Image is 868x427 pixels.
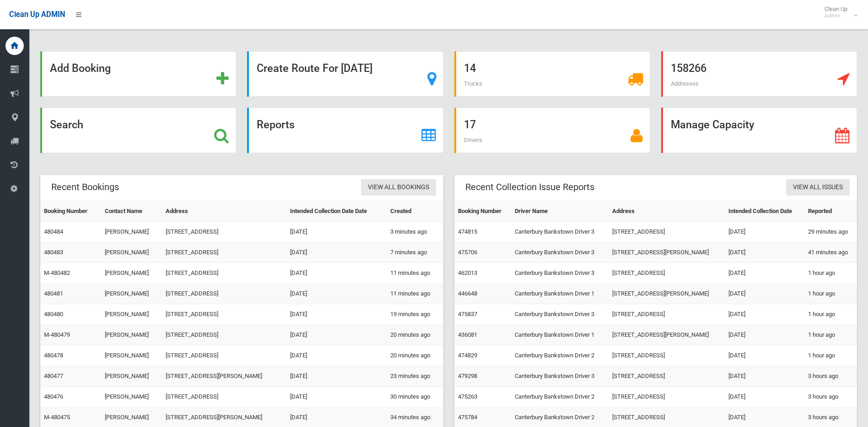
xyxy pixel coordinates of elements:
[44,249,63,256] a: 480483
[725,284,804,304] td: [DATE]
[804,387,857,407] td: 3 hours ago
[361,179,436,196] a: View All Bookings
[458,269,477,276] a: 462013
[101,222,162,242] td: [PERSON_NAME]
[162,284,286,304] td: [STREET_ADDRESS]
[609,325,725,345] td: [STREET_ADDRESS][PERSON_NAME]
[286,325,387,345] td: [DATE]
[387,304,443,325] td: 19 minutes ago
[454,178,605,196] header: Recent Collection Issue Reports
[387,263,443,284] td: 11 minutes ago
[286,304,387,325] td: [DATE]
[464,62,476,75] strong: 14
[609,284,725,304] td: [STREET_ADDRESS][PERSON_NAME]
[661,108,857,153] a: Manage Capacity
[247,51,443,97] a: Create Route For [DATE]
[387,242,443,263] td: 7 minutes ago
[44,393,63,400] a: 480476
[464,80,482,87] span: Trucks
[387,222,443,242] td: 3 minutes ago
[101,304,162,325] td: [PERSON_NAME]
[162,325,286,345] td: [STREET_ADDRESS]
[511,201,609,222] th: Driver Name
[725,222,804,242] td: [DATE]
[40,201,101,222] th: Booking Number
[44,290,63,297] a: 480481
[820,5,857,19] span: Clean Up
[725,345,804,366] td: [DATE]
[101,345,162,366] td: [PERSON_NAME]
[609,201,725,222] th: Address
[101,242,162,263] td: [PERSON_NAME]
[101,325,162,345] td: [PERSON_NAME]
[101,387,162,407] td: [PERSON_NAME]
[511,387,609,407] td: Canterbury Bankstown Driver 2
[50,118,83,131] strong: Search
[44,228,63,235] a: 480484
[286,284,387,304] td: [DATE]
[286,242,387,263] td: [DATE]
[511,345,609,366] td: Canterbury Bankstown Driver 2
[162,366,286,387] td: [STREET_ADDRESS][PERSON_NAME]
[725,201,804,222] th: Intended Collection Date
[464,137,482,143] span: Drivers
[609,366,725,387] td: [STREET_ADDRESS]
[387,387,443,407] td: 30 minutes ago
[804,325,857,345] td: 1 hour ago
[387,325,443,345] td: 20 minutes ago
[725,366,804,387] td: [DATE]
[286,345,387,366] td: [DATE]
[458,352,477,359] a: 474829
[44,352,63,359] a: 480478
[671,118,754,131] strong: Manage Capacity
[511,222,609,242] td: Canterbury Bankstown Driver 3
[40,178,130,196] header: Recent Bookings
[609,304,725,325] td: [STREET_ADDRESS]
[725,325,804,345] td: [DATE]
[162,242,286,263] td: [STREET_ADDRESS]
[387,366,443,387] td: 23 minutes ago
[247,108,443,153] a: Reports
[671,62,706,75] strong: 158266
[458,228,477,235] a: 474815
[257,62,372,75] strong: Create Route For [DATE]
[454,108,650,153] a: 17 Drivers
[725,242,804,263] td: [DATE]
[162,201,286,222] th: Address
[609,242,725,263] td: [STREET_ADDRESS][PERSON_NAME]
[44,372,63,379] a: 480477
[804,304,857,325] td: 1 hour ago
[511,304,609,325] td: Canterbury Bankstown Driver 3
[804,366,857,387] td: 3 hours ago
[286,366,387,387] td: [DATE]
[454,51,650,97] a: 14 Trucks
[101,201,162,222] th: Contact Name
[286,387,387,407] td: [DATE]
[162,304,286,325] td: [STREET_ADDRESS]
[804,345,857,366] td: 1 hour ago
[9,10,65,19] span: Clean Up ADMIN
[825,12,847,19] small: Admin
[511,284,609,304] td: Canterbury Bankstown Driver 1
[454,201,511,222] th: Booking Number
[162,222,286,242] td: [STREET_ADDRESS]
[458,290,477,297] a: 446648
[661,51,857,97] a: 158266 Addresses
[286,263,387,284] td: [DATE]
[286,201,387,222] th: Intended Collection Date Date
[44,331,70,338] a: M-480479
[458,393,477,400] a: 475263
[804,263,857,284] td: 1 hour ago
[101,263,162,284] td: [PERSON_NAME]
[786,179,850,196] a: View All Issues
[162,345,286,366] td: [STREET_ADDRESS]
[804,201,857,222] th: Reported
[286,222,387,242] td: [DATE]
[101,284,162,304] td: [PERSON_NAME]
[458,249,477,256] a: 475706
[101,366,162,387] td: [PERSON_NAME]
[609,387,725,407] td: [STREET_ADDRESS]
[40,108,236,153] a: Search
[804,242,857,263] td: 41 minutes ago
[40,51,236,97] a: Add Booking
